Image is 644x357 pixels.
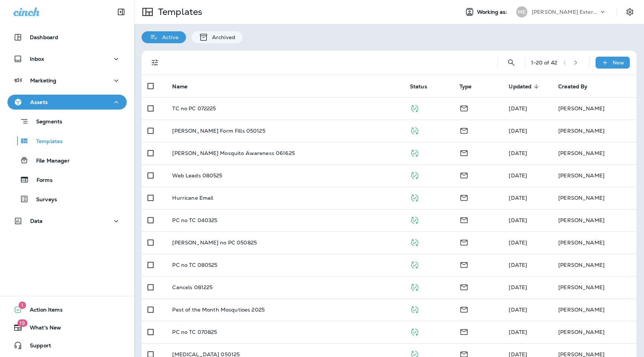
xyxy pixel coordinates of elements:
[7,95,127,110] button: Assets
[7,113,127,129] button: Segments
[29,177,53,184] p: Forms
[7,191,127,207] button: Surveys
[29,158,70,165] p: File Manager
[22,342,51,351] span: Support
[7,73,127,88] button: Marketing
[623,5,637,19] button: Settings
[22,307,63,316] span: Action Items
[613,60,624,66] p: New
[7,152,127,168] button: File Manager
[29,196,57,203] p: Surveys
[111,4,132,19] button: Collapse Sidebar
[7,30,127,45] button: Dashboard
[30,218,43,224] p: Data
[17,319,27,327] span: 19
[477,9,509,15] span: Working as:
[29,138,63,145] p: Templates
[30,56,44,62] p: Inbox
[7,172,127,187] button: Forms
[7,214,127,228] button: Data
[516,6,527,18] div: ME
[7,338,127,353] button: Support
[7,133,127,149] button: Templates
[30,34,58,40] p: Dashboard
[29,119,62,126] p: Segments
[155,6,202,18] p: Templates
[7,302,127,317] button: 1Action Items
[30,78,56,83] p: Marketing
[7,51,127,66] button: Inbox
[7,320,127,335] button: 19What's New
[30,99,48,105] p: Assets
[22,325,61,334] span: What's New
[532,9,599,15] p: [PERSON_NAME] Exterminating
[19,301,26,309] span: 1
